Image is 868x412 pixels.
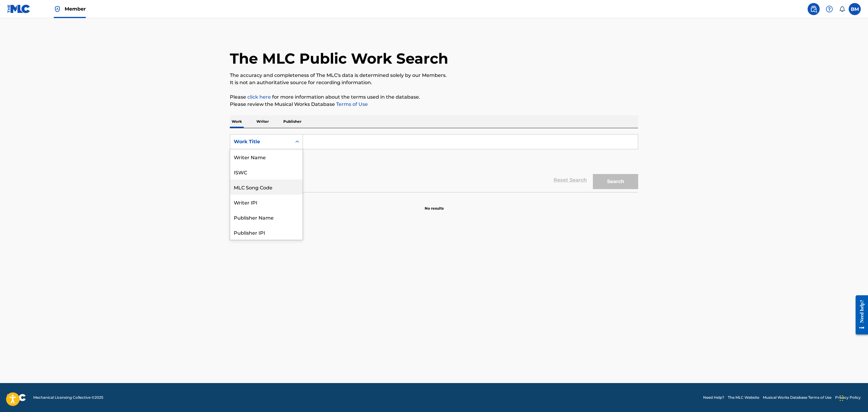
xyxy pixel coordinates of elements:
a: Public Search [808,3,820,15]
p: Work [230,115,244,128]
a: Terms of Use [335,101,368,107]
div: Work Title [234,138,288,145]
iframe: Chat Widget [838,383,868,412]
img: search [810,5,817,13]
a: Privacy Policy [835,395,861,400]
p: Please for more information about the terms used in the database. [230,93,638,101]
p: Please review the Musical Works Database [230,101,638,108]
div: ISWC [230,164,303,179]
span: Mechanical Licensing Collective © 2025 [33,395,103,400]
p: The accuracy and completeness of The MLC's data is determined solely by our Members. [230,72,638,79]
iframe: Resource Center [851,290,868,339]
div: MLC Song Code [230,179,303,195]
a: Musical Works Database Terms of Use [763,395,831,400]
p: It is not an authoritative source for recording information. [230,79,638,86]
div: Drag [840,389,843,407]
div: Publisher Name [230,210,303,225]
div: Help [823,3,835,15]
div: User Menu [849,3,861,15]
span: Member [65,5,86,12]
p: No results [425,198,444,211]
a: The MLC Website [728,395,759,400]
form: Search Form [230,134,638,192]
h1: The MLC Public Work Search [230,49,448,68]
div: Notifications [839,6,845,12]
img: MLC Logo [7,5,31,13]
div: Writer IPI [230,195,303,210]
p: Writer [255,115,271,128]
p: Publisher [281,115,303,128]
a: Need Help? [703,395,724,400]
div: Writer Name [230,149,303,164]
div: Publisher IPI [230,225,303,240]
img: Top Rightsholder [54,5,61,13]
img: logo [7,394,26,401]
a: click here [247,94,271,100]
img: help [826,5,833,13]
